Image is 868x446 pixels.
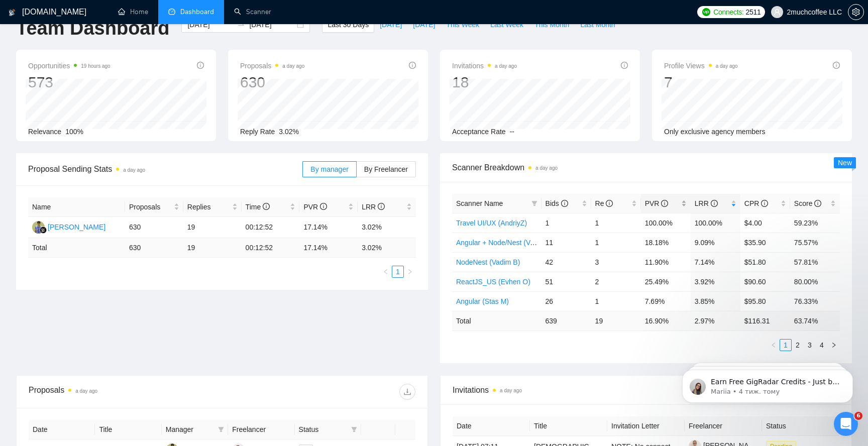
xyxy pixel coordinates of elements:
td: 25.49% [641,272,691,291]
a: 3 [804,340,815,351]
td: 26 [541,291,591,311]
button: left [768,339,780,351]
span: This Week [446,19,479,30]
time: a day ago [535,165,558,171]
td: Total [28,238,125,258]
span: Only exclusive agency members [664,128,766,136]
span: By Freelancer [364,165,408,173]
div: 18 [452,73,517,92]
th: Manager [162,420,228,439]
span: LRR [695,199,718,207]
td: 63.74 % [790,311,840,330]
td: 7.69% [641,291,691,311]
th: Proposals [125,197,183,217]
span: CPR [744,199,768,207]
td: $51.80 [740,252,790,272]
td: Total [452,311,541,330]
span: Profile Views [664,60,738,72]
span: Connects: [713,7,743,18]
td: $90.60 [740,272,790,291]
td: 19 [591,311,641,330]
td: 16.90 % [641,311,691,330]
td: 1 [541,213,591,233]
button: [DATE] [374,17,407,33]
img: gigradar-bm.png [40,227,47,234]
span: -- [510,128,514,136]
li: Previous Page [380,266,392,278]
span: dashboard [168,8,175,15]
td: 75.57% [790,233,840,252]
span: info-circle [197,62,204,69]
span: Relevance [28,128,61,136]
a: 4 [816,340,827,351]
time: a day ago [282,63,304,69]
span: filter [216,422,226,437]
time: a day ago [500,388,522,393]
span: Dashboard [180,8,214,16]
time: a day ago [123,167,145,173]
td: 3.02 % [358,238,416,258]
td: 1 [591,213,641,233]
span: PVR [303,203,327,211]
time: a day ago [495,63,517,69]
a: 1 [780,340,791,351]
th: Name [28,197,125,217]
span: filter [351,426,357,432]
div: Proposals [29,384,222,400]
iframe: Intercom live chat [834,412,858,436]
td: 51 [541,272,591,291]
span: 100% [65,128,83,136]
span: user [774,9,781,16]
span: to [237,21,245,29]
th: Title [95,420,161,439]
button: setting [848,4,864,20]
td: 19 [183,238,242,258]
button: right [828,339,840,351]
a: searchScanner [234,8,271,16]
td: 19 [183,217,242,238]
td: 1 [591,291,641,311]
span: Score [794,199,821,207]
span: Invitations [452,60,517,72]
div: 630 [240,73,304,92]
a: Angular + Node/Nest (Vadim B) [456,239,554,247]
div: 7 [664,73,738,92]
time: a day ago [716,63,738,69]
td: 3 [591,252,641,272]
a: ReactJS_US (Evhen O) [456,278,530,286]
li: Next Page [828,339,840,351]
span: filter [529,196,539,211]
span: info-circle [263,203,270,210]
h1: Team Dashboard [16,17,169,40]
td: 17.14 % [299,238,358,258]
td: 17.14% [299,217,358,238]
span: right [407,269,413,275]
span: filter [349,422,359,437]
button: This Week [441,17,485,33]
td: 3.92% [691,272,740,291]
td: 3.02% [358,217,416,238]
span: left [383,269,389,275]
span: Acceptance Rate [452,128,506,136]
span: LRR [362,203,385,211]
a: Angular (Stas M) [456,297,509,305]
span: right [831,342,837,348]
td: 3.85% [691,291,740,311]
td: 00:12:52 [242,217,300,238]
button: This Month [529,17,575,33]
span: Last 30 Days [328,19,369,30]
span: Proposals [240,60,304,72]
a: 1 [392,266,403,277]
a: 2 [792,340,803,351]
span: info-circle [814,200,821,207]
a: setting [848,8,864,16]
button: [DATE] [407,17,441,33]
li: Next Page [404,266,416,278]
span: Last Month [580,19,615,30]
span: Proposal Sending Stats [28,163,302,175]
span: Re [595,199,613,207]
td: 630 [125,238,183,258]
time: 19 hours ago [81,63,110,69]
button: download [399,384,415,400]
